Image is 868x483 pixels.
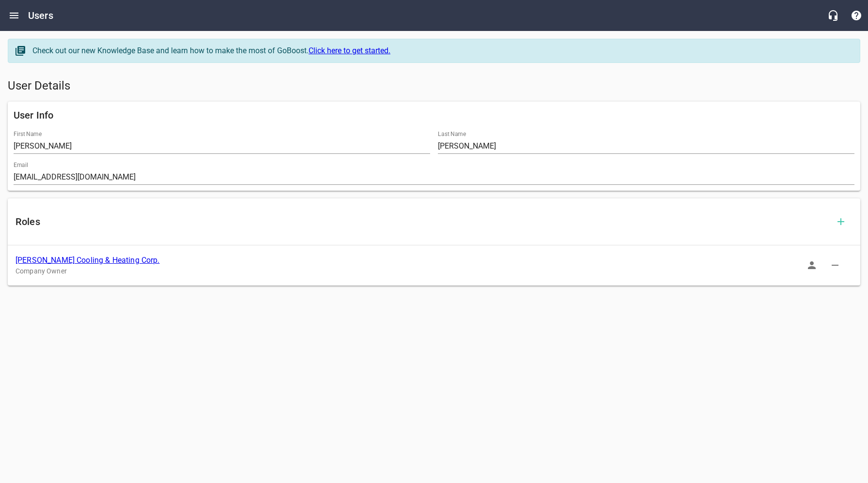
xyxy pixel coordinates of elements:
button: Delete Role [823,254,847,277]
button: Live Chat [821,4,845,27]
div: Check out our new Knowledge Base and learn how to make the most of GoBoost. [32,45,850,57]
h6: Users [28,8,53,23]
label: Email [14,162,28,168]
h5: User Details [8,78,860,94]
h6: User Info [14,107,854,123]
button: Add Role [829,210,852,233]
h6: Roles [15,214,829,229]
button: Support Portal [845,4,868,27]
button: Open drawer [2,4,26,27]
label: Last Name [438,131,466,137]
a: Click here to get started. [309,46,390,55]
a: [PERSON_NAME] Cooling & Heating Corp. [15,256,160,265]
label: First Name [14,131,42,137]
p: Company Owner [15,266,837,276]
